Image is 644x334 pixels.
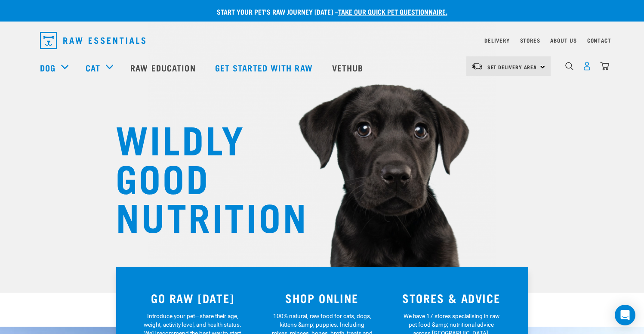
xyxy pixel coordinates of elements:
[206,50,324,85] a: Get started with Raw
[133,291,253,305] h3: GO RAW [DATE]
[40,32,145,49] img: Raw Essentials Logo
[116,118,288,235] h1: WILDLY GOOD NUTRITION
[262,291,382,305] h3: SHOP ONLINE
[122,50,206,85] a: Raw Education
[487,65,537,68] span: Set Delivery Area
[324,50,374,85] a: Vethub
[40,61,55,74] a: Dog
[520,39,540,42] a: Stores
[615,305,635,325] div: Open Intercom Messenger
[33,28,611,53] nav: dropdown navigation
[484,39,509,42] a: Delivery
[587,39,611,42] a: Contact
[550,39,576,42] a: About Us
[565,62,573,70] img: home-icon-1@2x.png
[338,9,447,13] a: take our quick pet questionnaire.
[471,62,483,70] img: van-moving.png
[600,62,609,71] img: home-icon@2x.png
[392,291,511,305] h3: STORES & ADVICE
[582,62,592,71] img: user.png
[86,61,100,74] a: Cat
